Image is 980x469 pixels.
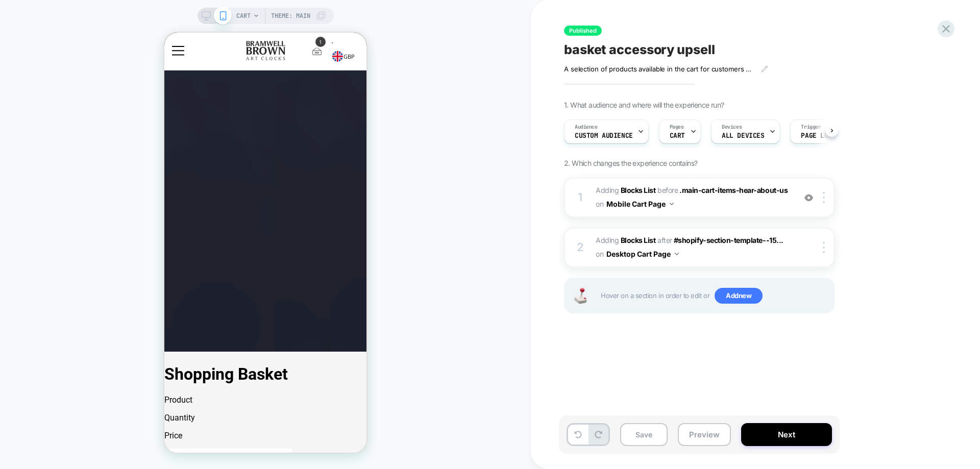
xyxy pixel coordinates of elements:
div: 2 [575,237,585,258]
span: on [596,198,603,210]
iframe: To enrich screen reader interactions, please activate Accessibility in Grammarly extension settings [164,33,366,453]
span: #shopify-section-template--15... [674,236,783,244]
span: Page Load [801,132,836,139]
b: Blocks List [621,236,656,244]
img: crossed eye [804,193,813,202]
span: Adding [596,236,656,244]
img: close [823,242,825,253]
span: Devices [722,124,742,131]
span: CART [670,132,685,139]
span: basket accessory upsell [564,42,715,57]
span: ALL DEVICES [722,132,764,139]
span: 2. Which changes the experience contains? [564,159,697,167]
button: Mobile Cart Page [606,196,674,211]
button: Next [741,423,832,446]
img: close [823,192,825,203]
span: Add new [715,288,763,304]
img: down arrow [670,203,674,205]
span: CART [236,8,251,24]
span: AFTER [657,236,672,244]
span: BEFORE [657,186,678,194]
span: A selection of products available in the cart for customers to choose from [564,65,753,73]
img: down arrow [675,253,679,255]
span: Theme: MAIN [271,8,310,24]
span: on [596,248,603,260]
button: Desktop Cart Page [606,246,679,261]
span: Pages [670,124,684,131]
span: Hover on a section in order to edit or [601,288,828,304]
button: Preview [678,423,731,446]
img: Joystick [570,288,591,304]
span: 1. What audience and where will the experience run? [564,101,724,109]
b: Blocks List [621,186,656,194]
span: Adding [596,186,656,194]
div: 1 [575,187,585,208]
span: .main-cart-items-hear-about-us [679,186,788,194]
span: Custom Audience [575,132,633,139]
span: Audience [575,124,598,131]
button: Save [620,423,668,446]
span: Published [564,26,602,36]
span: Trigger [801,124,821,131]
